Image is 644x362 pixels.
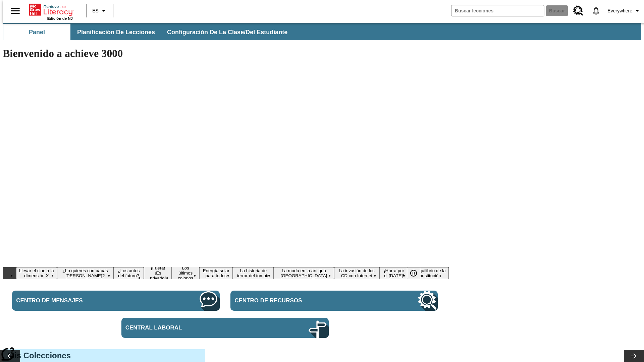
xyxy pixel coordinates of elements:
button: Diapositiva 5 Los últimos colonos [172,264,199,282]
input: Buscar campo [451,5,544,16]
span: ES [92,7,99,14]
button: Diapositiva 4 ¡Fuera! ¡Es privado! [144,264,172,282]
button: Lenguaje: ES, Selecciona un idioma [89,5,111,17]
button: Diapositiva 10 ¡Hurra por el Día de la Constitución! [379,267,409,279]
a: Centro de mensajes [12,291,219,311]
button: Diapositiva 7 La historia de terror del tomate [233,267,274,279]
button: Diapositiva 3 ¿Los autos del futuro? [113,267,144,279]
button: Planificación de lecciones [72,24,160,40]
button: Perfil/Configuración [605,5,644,17]
a: Central laboral [121,318,329,338]
span: Centro de mensajes [16,297,142,304]
a: Centro de recursos, Se abrirá en una pestaña nueva. [569,2,587,20]
button: Abrir el menú lateral [5,1,25,21]
a: Centro de recursos, Se abrirá en una pestaña nueva. [230,291,438,311]
button: Diapositiva 8 La moda en la antigua Roma [274,267,334,279]
button: Diapositiva 11 El equilibrio de la Constitución [409,267,449,279]
button: Configuración de la clase/del estudiante [162,24,293,40]
div: Subbarra de navegación [3,24,293,40]
button: Carrusel de lecciones, seguir [624,350,644,362]
span: Everywhere [607,7,632,14]
span: Central laboral [125,324,252,331]
span: Edición de NJ [47,16,73,20]
div: Portada [29,2,73,20]
button: Diapositiva 1 Llevar el cine a la dimensión X [16,267,57,279]
h3: Mis Colecciones [8,351,200,360]
a: Notificaciones [587,2,605,19]
button: Diapositiva 2 ¿Lo quieres con papas fritas? [57,267,113,279]
button: Pausar [407,267,420,279]
div: Pausar [407,267,427,279]
button: Panel [3,24,70,40]
button: Diapositiva 6 Energía solar para todos [199,267,233,279]
a: Portada [29,3,73,16]
span: Centro de recursos [234,297,361,304]
button: Diapositiva 9 La invasión de los CD con Internet [334,267,380,279]
h1: Bienvenido a achieve 3000 [3,47,449,60]
div: Subbarra de navegación [3,23,641,40]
